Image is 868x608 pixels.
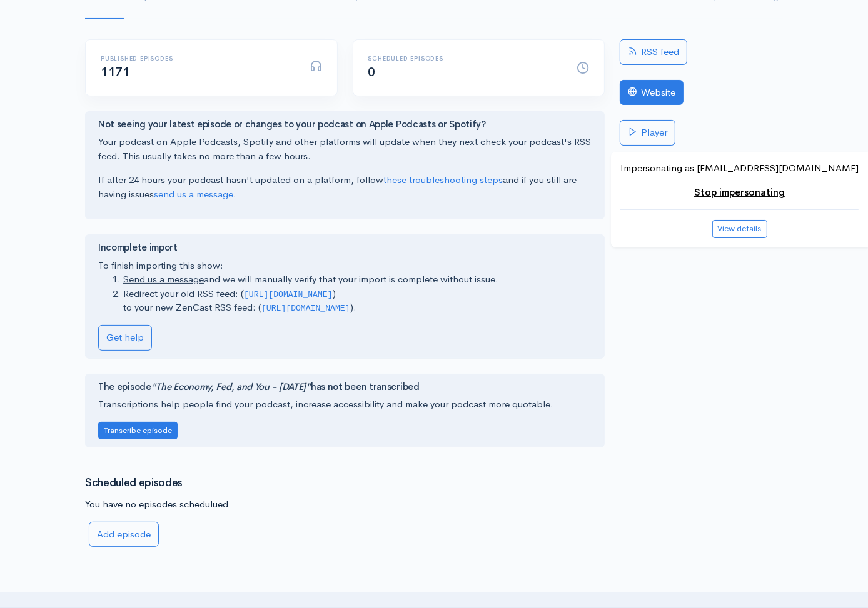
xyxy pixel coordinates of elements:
[123,287,592,315] li: Redirect your old RSS feed: ( ) to your new ZenCast RSS feed: ( ).
[694,186,785,198] a: Stop impersonating
[101,64,129,80] span: 1171
[89,522,159,547] a: Add episode
[98,397,592,412] p: Transcriptions help people find your podcast, increase accessibility and make your podcast more q...
[98,173,592,201] p: If after 24 hours your podcast hasn't updated on a platform, follow and if you still are having i...
[98,119,592,130] h4: Not seeing your latest episode or changes to your podcast on Apple Podcasts or Spotify?
[123,272,592,287] li: and we will manually verify that your import is complete without issue.
[261,304,350,313] code: [URL][DOMAIN_NAME]
[85,497,605,512] p: You have no episodes schedulued
[620,39,687,65] a: RSS feed
[620,80,684,106] a: Website
[98,382,592,392] h4: The episode has not been transcribed
[620,120,675,146] a: Player
[712,220,767,238] button: View details
[244,290,333,299] code: [URL][DOMAIN_NAME]
[98,424,178,436] a: Transcribe episode
[368,55,562,62] h6: Scheduled episodes
[98,325,152,351] a: Get help
[151,381,311,392] i: "The Economy, Fed, and You - [DATE]"
[98,242,592,350] div: To finish importing this show:
[620,161,859,176] p: Impersonating as [EMAIL_ADDRESS][DOMAIN_NAME]
[154,188,233,200] a: send us a message
[368,64,376,80] span: 0
[98,135,592,163] p: Your podcast on Apple Podcasts, Spotify and other platforms will update when they next check your...
[101,55,295,62] h6: Published episodes
[123,273,204,285] a: Send us a message
[98,422,178,440] button: Transcribe episode
[85,477,605,489] h3: Scheduled episodes
[383,174,503,186] a: these troubleshooting steps
[98,242,592,253] h4: Incomplete import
